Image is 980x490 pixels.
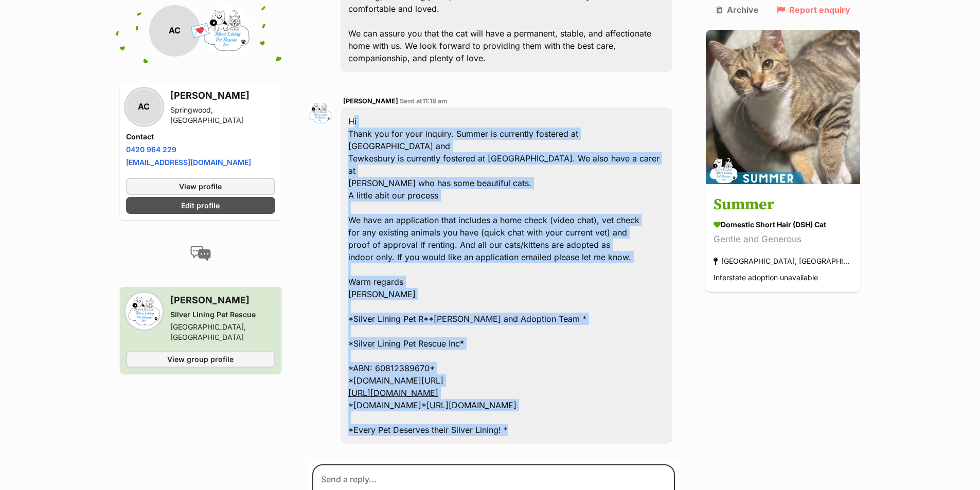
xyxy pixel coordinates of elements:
[170,88,275,103] h3: [PERSON_NAME]
[190,246,211,261] img: conversation-icon-4a6f8262b818ee0b60e3300018af0b2d0b884aa5de6e9bcb8d3d4eeb1a70a7c4.svg
[126,132,275,142] h4: Contact
[714,220,852,230] div: Domestic Short Hair (DSH) Cat
[343,97,398,105] span: [PERSON_NAME]
[170,322,275,342] div: [GEOGRAPHIC_DATA], [GEOGRAPHIC_DATA]
[341,107,673,444] div: Hi Thank you for your inquiry. Summer is currently fostered at [GEOGRAPHIC_DATA] and Tewkesbury i...
[714,255,852,268] div: [GEOGRAPHIC_DATA], [GEOGRAPHIC_DATA]
[714,194,852,217] h3: Summer
[201,5,252,57] img: Silver Lining Pet Rescue profile pic
[149,5,201,57] div: AC
[714,274,818,282] span: Interstate adoption unavailable
[126,158,251,167] a: [EMAIL_ADDRESS][DOMAIN_NAME]
[170,105,275,125] div: Springwood, [GEOGRAPHIC_DATA]
[179,181,222,192] span: View profile
[126,293,162,329] img: Silver Lining Pet Rescue profile pic
[426,400,516,410] a: [URL][DOMAIN_NAME]
[126,145,176,154] a: 0420 964 229
[422,97,448,105] span: 11:19 am
[706,30,860,184] img: Summer
[170,310,275,320] div: Silver Lining Pet Rescue
[714,233,852,247] div: Gentle and Generous
[167,354,234,365] span: View group profile
[716,5,759,14] a: Archive
[126,89,162,125] div: AC
[348,388,438,398] a: [URL][DOMAIN_NAME]
[307,100,333,126] img: Kylie Joyce profile pic
[706,186,860,293] a: Summer Domestic Short Hair (DSH) Cat Gentle and Generous [GEOGRAPHIC_DATA], [GEOGRAPHIC_DATA] Int...
[126,197,275,214] a: Edit profile
[126,351,275,368] a: View group profile
[170,293,275,307] h3: [PERSON_NAME]
[181,200,220,211] span: Edit profile
[400,97,448,105] span: Sent at
[777,5,850,14] a: Report enquiry
[126,178,275,195] a: View profile
[189,20,212,42] span: 💌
